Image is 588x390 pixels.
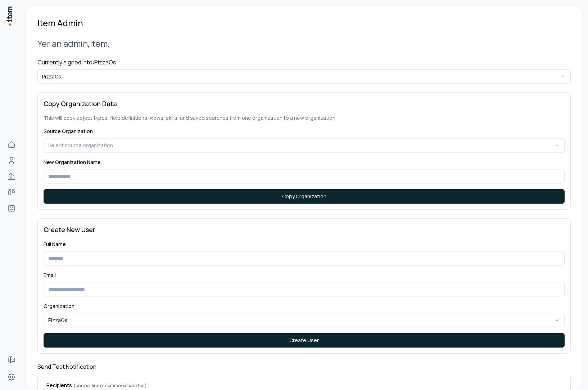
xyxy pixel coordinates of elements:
label: Source Organization [44,128,93,135]
h4: Currently signed into: PizzaOs [37,58,571,67]
a: deals [4,185,19,199]
a: Contacts [4,153,19,168]
span: (one per line or comma-separated) [73,382,147,389]
h4: Send Test Notification [37,362,571,371]
label: Email [44,272,56,278]
button: Copy Organization [44,189,565,204]
button: Create User [44,333,565,348]
img: Item Brain Logo [6,6,13,26]
label: Organization [44,303,74,309]
a: Settings [4,370,19,384]
a: Forms [4,353,19,367]
h3: Create New User [44,225,565,235]
label: Recipients [46,383,562,389]
label: Full Name [44,241,66,248]
label: New Organization Name [44,159,101,165]
a: Home [4,137,19,152]
h2: Yer an admin, item . [37,37,571,49]
a: Agents [4,201,19,215]
h1: Item Admin [37,17,83,29]
p: This will copy object types, field definitions, views, skills, and saved searches from one organi... [44,114,565,122]
h3: Copy Organization Data [44,99,565,109]
a: Companies [4,169,19,183]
